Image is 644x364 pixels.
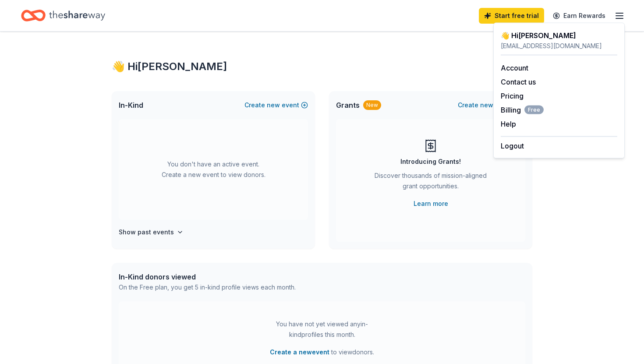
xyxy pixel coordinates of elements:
div: 👋 Hi [PERSON_NAME] [112,60,532,74]
span: Billing [501,105,544,115]
button: Createnewevent [244,100,308,110]
h4: Show past events [119,227,174,237]
div: Discover thousands of mission-aligned grant opportunities. [371,170,490,195]
span: new [267,100,280,110]
span: In-Kind [119,100,143,110]
button: Help [501,119,516,129]
button: BillingFree [501,105,544,115]
a: Pricing [501,92,524,100]
button: Createnewproject [458,100,525,110]
span: Free [524,106,544,114]
button: Contact us [501,77,536,87]
div: You don't have an active event. Create a new event to view donors. [119,119,308,220]
div: On the Free plan, you get 5 in-kind profile views each month. [119,282,296,293]
div: 👋 Hi [PERSON_NAME] [501,30,617,41]
span: Grants [336,100,360,110]
button: Create a newevent [270,347,329,357]
span: new [480,100,493,110]
div: In-Kind donors viewed [119,272,296,282]
a: Earn Rewards [548,8,611,24]
button: Show past events [119,227,184,237]
div: New [363,100,381,110]
div: Introducing Grants! [400,156,461,167]
a: Start free trial [479,8,544,24]
div: You have not yet viewed any in-kind profiles this month. [267,319,377,340]
button: Logout [501,141,524,151]
span: to view donors . [270,347,374,357]
a: Home [21,5,105,26]
div: [EMAIL_ADDRESS][DOMAIN_NAME] [501,41,617,51]
a: Learn more [414,198,448,209]
a: Account [501,64,528,72]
